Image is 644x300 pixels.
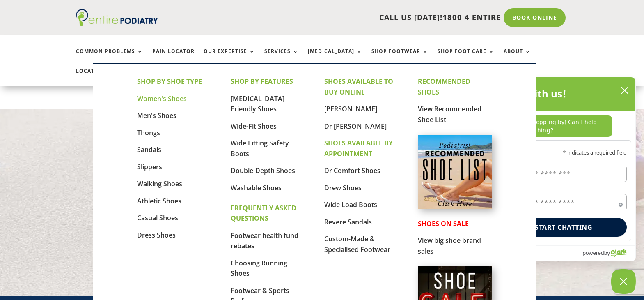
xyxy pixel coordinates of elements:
p: Thanks for stopping by! Can I help you with anything? [496,115,612,137]
strong: RECOMMENDED SHOES [418,77,470,97]
span: Required field [619,201,623,205]
img: podiatrist-recommended-shoe-list-australia-entire-podiatry [418,135,492,209]
a: Services [264,48,299,66]
a: Choosing Running Shoes [231,258,287,278]
p: * indicates a required field [500,150,627,155]
strong: SHOP BY FEATURES [231,77,293,86]
a: Our Expertise [204,48,255,66]
label: Email* [500,187,627,193]
a: Common Problems [76,48,143,66]
a: Men's Shoes [137,111,176,120]
button: close chatbox [618,84,631,97]
a: Wide Load Boots [324,200,377,209]
a: Book Online [504,8,566,27]
a: Dr [PERSON_NAME] [324,122,387,131]
a: Pain Locator [152,48,195,66]
a: Washable Shoes [231,183,282,192]
a: [MEDICAL_DATA]-Friendly Shoes [231,94,286,114]
a: [PERSON_NAME] [324,104,377,113]
a: Wide Fitting Safety Boots [231,138,289,158]
a: Podiatrist Recommended Shoe List Australia [418,202,492,210]
a: Revere Sandals [324,217,372,226]
a: Footwear health fund rebates [231,231,298,251]
span: 1800 4 ENTIRE [442,12,501,22]
a: Casual Shoes [137,213,178,222]
a: View Recommended Shoe List [418,104,481,124]
a: Shop Foot Care [438,48,495,66]
input: Name [500,166,627,182]
span: by [604,248,610,258]
a: Athletic Shoes [137,196,181,205]
img: logo (1) [76,9,158,26]
button: Start chatting [500,218,627,237]
a: Shop Footwear [371,48,429,66]
input: Email [500,194,627,210]
div: olark chatbox [491,77,636,261]
a: Dr Comfort Shoes [324,166,380,175]
strong: SHOES ON SALE [418,219,469,228]
a: [MEDICAL_DATA] [308,48,362,66]
a: About [504,48,531,66]
p: CALL US [DATE]! [190,12,501,23]
div: chat [492,111,635,140]
a: View big shoe brand sales [418,236,481,256]
strong: SHOES AVAILABLE BY APPOINTMENT [324,138,393,158]
strong: SHOP BY SHOE TYPE [137,77,202,86]
a: Sandals [137,145,161,154]
a: Double-Depth Shoes [231,166,295,175]
a: Walking Shoes [137,179,182,188]
button: Close Chatbox [611,269,636,294]
strong: FREQUENTLY ASKED QUESTIONS [231,203,296,223]
a: Wide-Fit Shoes [231,122,277,131]
a: Powered by Olark [582,246,635,261]
strong: SHOES AVAILABLE TO BUY ONLINE [324,77,393,97]
a: Dress Shoes [137,231,176,240]
a: Thongs [137,128,160,137]
span: powered [582,248,604,258]
a: Drew Shoes [324,183,362,192]
a: Locations [76,68,117,86]
a: Custom-Made & Specialised Footwear [324,234,390,254]
label: Name [500,159,627,164]
a: Entire Podiatry [76,20,158,28]
a: Women's Shoes [137,94,187,103]
a: Slippers [137,162,162,171]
